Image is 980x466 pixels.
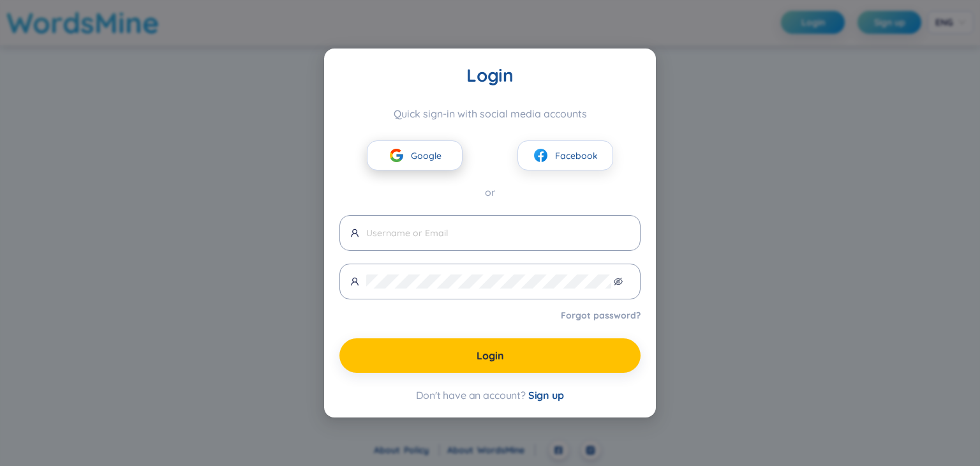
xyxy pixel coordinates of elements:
[367,140,463,170] button: googleGoogle
[339,338,641,373] button: Login
[555,149,598,163] span: Facebook
[561,309,641,322] a: Forgot password?
[614,277,623,286] span: eye-invisible
[517,140,613,170] button: facebookFacebook
[339,184,641,200] div: or
[528,389,564,402] span: Sign up
[366,226,630,240] input: Username or Email
[350,277,359,286] span: user
[533,147,549,163] img: facebook
[350,229,359,237] span: user
[339,107,641,120] div: Quick sign-in with social media accounts
[411,149,442,163] span: Google
[477,349,504,363] span: Login
[389,147,405,163] img: google
[339,388,641,402] div: Don't have an account?
[339,64,641,87] div: Login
